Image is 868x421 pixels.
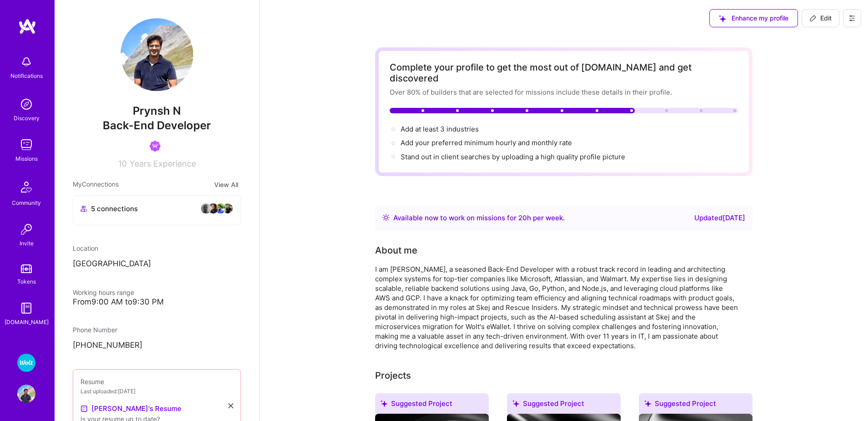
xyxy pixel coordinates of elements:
[18,18,36,35] img: logo
[401,152,625,162] div: Stand out in client searches by uploading a high quality profile picture
[118,159,127,168] span: 10
[390,87,738,97] div: Over 80% of builders that are selected for missions include these details in their profile.
[130,159,196,168] span: Years Experience
[639,393,753,417] div: Suggested Project
[73,297,241,307] div: From 9:00 AM to 9:30 PM
[401,138,572,147] span: Add your preferred minimum hourly and monthly rate
[14,113,40,123] div: Discovery
[73,326,117,334] span: Phone Number
[17,95,35,113] img: discovery
[390,62,738,84] div: Complete your profile to get the most out of [DOMAIN_NAME] and get discovered
[393,213,565,223] div: Available now to work on missions for h per week .
[17,299,35,317] img: guide book
[719,14,788,23] span: Enhance my profile
[80,403,181,414] a: [PERSON_NAME]'s Resume
[17,277,36,286] div: Tokens
[73,259,241,269] p: [GEOGRAPHIC_DATA]
[80,386,233,396] div: Last uploaded: [DATE]
[644,400,651,407] i: icon SuggestedTeams
[211,179,241,190] button: View All
[375,264,739,350] div: I am [PERSON_NAME], a seasoned Back-End Developer with a robust track record in leading and archi...
[91,204,138,213] span: 5 connections
[228,403,233,408] i: icon Close
[507,393,621,417] div: Suggested Project
[375,243,417,257] div: About me
[208,203,219,214] img: avatar
[382,214,390,221] img: Availability
[73,104,241,118] span: Prynsh N
[80,405,88,412] img: Resume
[21,264,32,273] img: tokens
[17,136,35,154] img: teamwork
[73,243,241,253] div: Location
[15,385,38,403] a: User Avatar
[401,125,479,133] span: Add at least 3 industries
[809,14,832,23] span: Edit
[73,340,241,351] p: [PHONE_NUMBER]
[215,203,226,214] img: avatar
[12,198,41,208] div: Community
[20,238,34,248] div: Invite
[15,176,37,198] img: Community
[17,220,35,238] img: Invite
[694,213,745,223] div: Updated [DATE]
[150,141,161,152] img: Been on Mission
[73,195,241,225] button: 5 connectionsavataravataravataravatar
[719,15,726,22] i: icon SuggestedTeams
[80,205,87,212] i: icon Collaborator
[103,119,211,132] span: Back-End Developer
[802,9,839,27] button: Edit
[17,385,35,403] img: User Avatar
[381,400,387,407] i: icon SuggestedTeams
[17,354,35,372] img: Wolt - Fintech: Payments Expansion Team
[375,393,489,417] div: Suggested Project
[80,378,104,385] span: Resume
[120,18,193,91] img: User Avatar
[10,71,43,81] div: Notifications
[73,179,119,190] span: My Connections
[201,203,211,214] img: avatar
[15,154,38,163] div: Missions
[17,53,35,71] img: bell
[709,9,798,27] button: Enhance my profile
[512,400,519,407] i: icon SuggestedTeams
[518,213,527,222] span: 20
[15,354,38,372] a: Wolt - Fintech: Payments Expansion Team
[222,203,233,214] img: avatar
[375,369,411,382] div: Projects
[5,317,49,327] div: [DOMAIN_NAME]
[73,289,134,296] span: Working hours range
